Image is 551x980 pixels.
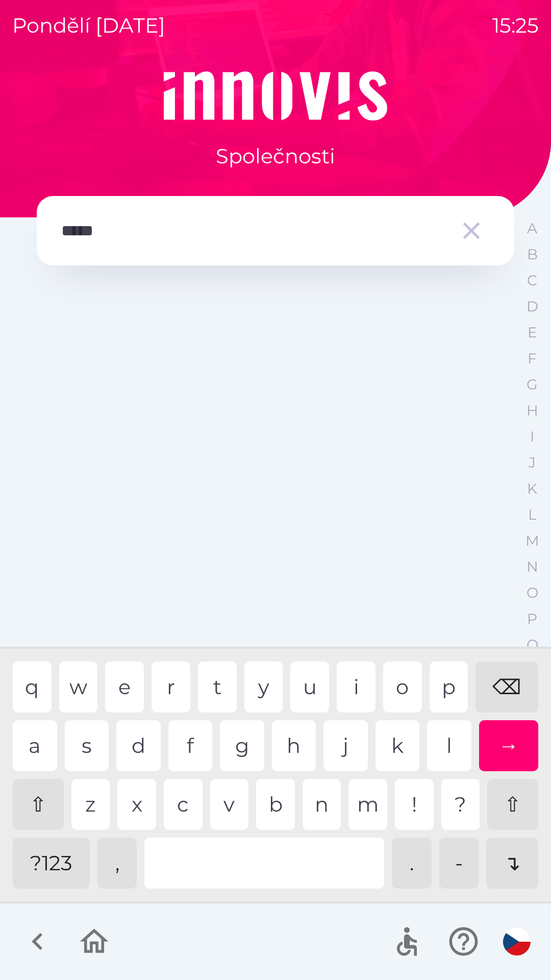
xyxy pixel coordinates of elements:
button: C [519,267,545,293]
p: 15:25 [492,10,539,41]
button: L [519,502,545,528]
button: P [519,606,545,632]
p: L [528,506,536,524]
p: K [527,480,537,498]
button: I [519,424,545,450]
p: N [527,558,538,576]
button: M [519,528,545,554]
button: N [519,554,545,580]
button: K [519,476,545,502]
p: A [527,219,537,237]
button: F [519,346,545,372]
p: D [527,298,538,315]
p: M [525,532,539,550]
p: F [528,350,537,367]
p: Společnosti [216,141,335,171]
button: G [519,372,545,398]
p: Q [527,636,538,654]
p: I [530,428,534,446]
button: A [519,215,545,241]
p: E [528,324,537,341]
button: E [519,320,545,346]
p: J [529,454,536,472]
p: H [527,402,538,420]
p: G [527,376,538,394]
button: B [519,241,545,267]
img: Logo [37,71,514,120]
button: J [519,450,545,476]
button: D [519,293,545,320]
button: Q [519,632,545,658]
p: P [527,610,537,628]
p: pondělí [DATE] [12,10,165,41]
p: B [527,246,538,263]
p: C [527,272,537,289]
button: O [519,580,545,606]
img: cs flag [503,928,531,955]
p: O [527,584,538,602]
button: H [519,398,545,424]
